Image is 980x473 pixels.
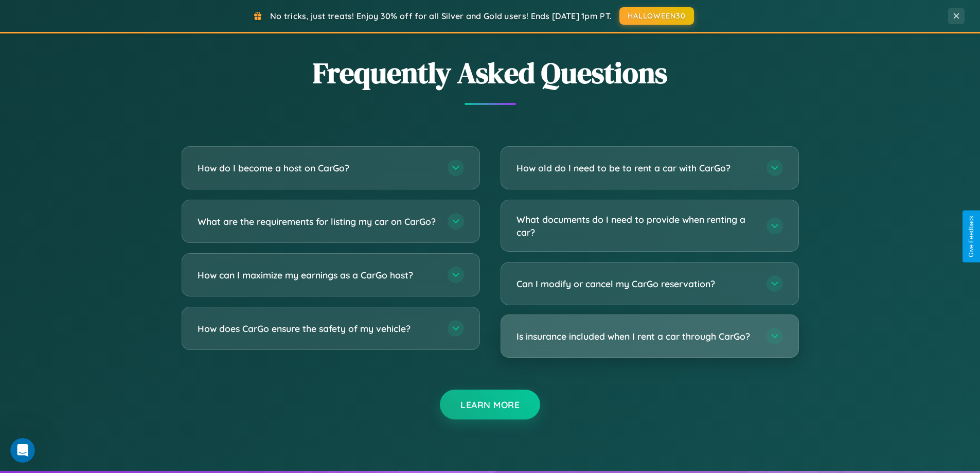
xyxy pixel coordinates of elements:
[198,162,437,174] h3: How do I become a host on CarGo?
[10,438,35,463] iframe: Intercom live chat
[516,277,756,290] h3: Can I modify or cancel my CarGo reservation?
[198,215,437,228] h3: What are the requirements for listing my car on CarGo?
[619,7,694,25] button: HALLOWEEN30
[440,390,540,419] button: Learn More
[516,330,756,343] h3: Is insurance included when I rent a car through CarGo?
[182,53,799,93] h2: Frequently Asked Questions
[270,11,612,21] span: No tricks, just treats! Enjoy 30% off for all Silver and Gold users! Ends [DATE] 1pm PT.
[198,322,437,335] h3: How does CarGo ensure the safety of my vehicle?
[198,269,437,282] h3: How can I maximize my earnings as a CarGo host?
[968,216,975,257] div: Give Feedback
[516,162,756,174] h3: How old do I need to be to rent a car with CarGo?
[516,213,756,238] h3: What documents do I need to provide when renting a car?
